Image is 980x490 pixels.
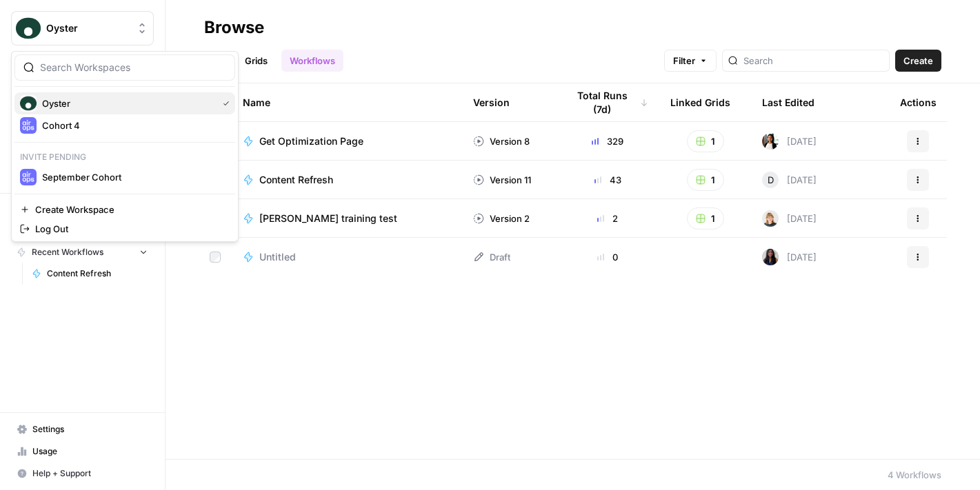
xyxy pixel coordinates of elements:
[888,468,941,482] div: 4 Workflows
[900,83,937,121] div: Actions
[567,173,648,187] div: 43
[204,17,264,39] div: Browse
[35,222,224,236] span: Log Out
[14,219,235,238] a: Log Out
[743,54,883,68] input: Search
[673,54,695,68] span: Filter
[11,51,239,242] div: Workspace: Oyster
[670,83,730,121] div: Linked Grids
[259,212,397,225] span: [PERSON_NAME] training test
[40,61,226,74] input: Search Workspaces
[11,242,154,263] button: Recent Workflows
[243,134,451,148] a: Get Optimization Page
[35,203,224,216] span: Create Workspace
[281,50,343,72] a: Workflows
[473,250,510,264] div: Draft
[243,250,451,264] a: Untitled
[20,117,37,134] img: Cohort 4 Logo
[16,16,41,41] img: Oyster Logo
[42,119,224,132] span: Cohort 4
[26,263,154,285] a: Content Refresh
[762,83,814,121] div: Last Edited
[47,267,148,280] span: Content Refresh
[243,212,451,225] a: [PERSON_NAME] training test
[32,467,148,480] span: Help + Support
[259,250,296,264] span: Untitled
[42,96,212,110] span: Oyster
[473,173,531,187] div: Version 11
[259,173,333,187] span: Content Refresh
[204,50,231,72] a: All
[32,445,148,458] span: Usage
[243,173,451,187] a: Content Refresh
[903,54,933,68] span: Create
[20,169,37,185] img: September Cohort Logo
[237,50,276,72] a: Grids
[762,133,779,150] img: xqjo96fmx1yk2e67jao8cdkou4un
[762,133,817,150] div: [DATE]
[473,212,530,225] div: Version 2
[762,210,779,227] img: jq2720gl3iwk1wagd6g8sgpyhqjw
[762,172,817,188] div: [DATE]
[664,50,717,72] button: Filter
[11,418,154,440] a: Settings
[473,134,530,148] div: Version 8
[473,83,510,121] div: Version
[32,246,103,258] span: Recent Workflows
[32,423,148,436] span: Settings
[11,462,154,484] button: Help + Support
[762,249,817,265] div: [DATE]
[259,134,363,148] span: Get Optimization Page
[567,212,648,225] div: 2
[895,50,941,72] button: Create
[567,134,648,148] div: 329
[687,169,724,191] button: 1
[567,83,648,121] div: Total Runs (7d)
[42,170,224,184] span: September Cohort
[46,21,130,35] span: Oyster
[567,250,648,264] div: 0
[762,249,779,265] img: rox323kbkgutb4wcij4krxobkpon
[687,207,724,229] button: 1
[768,173,774,187] span: D
[14,148,235,166] p: Invite pending
[20,95,37,112] img: Oyster Logo
[243,83,451,121] div: Name
[687,130,724,152] button: 1
[762,210,817,227] div: [DATE]
[14,200,235,219] a: Create Workspace
[11,11,154,45] button: Workspace: Oyster
[11,440,154,462] a: Usage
